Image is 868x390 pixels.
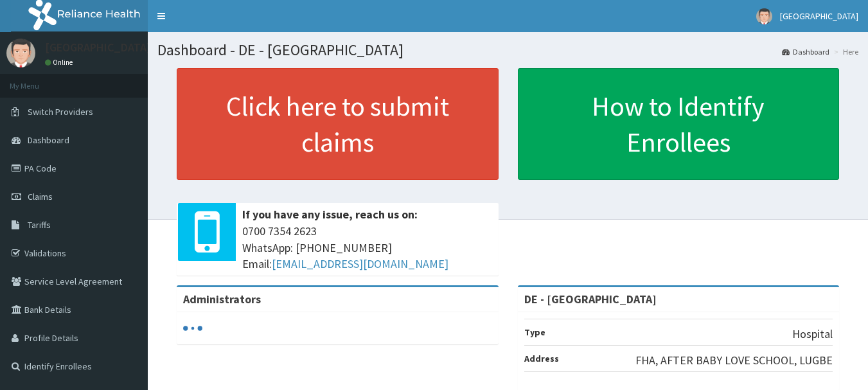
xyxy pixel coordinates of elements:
img: User Image [6,39,35,67]
a: Online [45,58,76,67]
b: Administrators [183,292,261,306]
a: Click here to submit claims [177,68,499,180]
b: Address [524,353,559,364]
p: Hospital [792,326,833,342]
strong: DE - [GEOGRAPHIC_DATA] [524,292,657,306]
p: [GEOGRAPHIC_DATA] [45,42,151,53]
svg: audio-loading [183,319,202,338]
span: Dashboard [28,134,69,146]
p: FHA, AFTER BABY LOVE SCHOOL, LUGBE [635,352,833,369]
span: Switch Providers [28,106,93,118]
b: Type [524,326,545,338]
span: [GEOGRAPHIC_DATA] [780,10,858,22]
li: Here [831,46,858,57]
span: Tariffs [28,219,51,231]
h1: Dashboard - DE - [GEOGRAPHIC_DATA] [157,42,858,58]
a: How to Identify Enrollees [518,68,840,180]
a: Dashboard [782,46,829,57]
b: If you have any issue, reach us on: [242,207,418,222]
img: User Image [756,8,772,24]
span: Claims [28,191,53,202]
span: 0700 7354 2623 WhatsApp: [PHONE_NUMBER] Email: [242,223,492,272]
a: [EMAIL_ADDRESS][DOMAIN_NAME] [272,256,448,271]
